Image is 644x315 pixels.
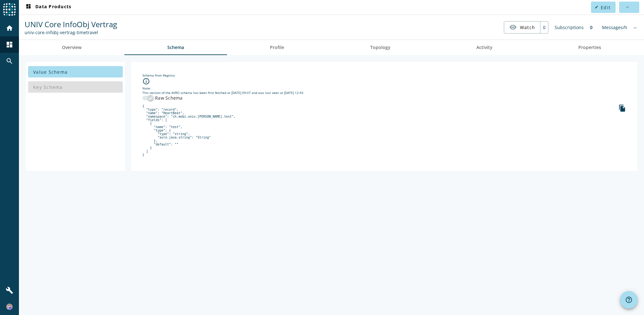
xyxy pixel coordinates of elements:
mat-icon: visibility [509,23,517,31]
div: Note: [142,86,626,90]
mat-icon: help_outline [625,296,633,304]
img: spoud-logo.svg [3,3,16,16]
span: Overview [62,45,81,50]
button: Value Schema [28,66,123,77]
img: 798d10c5a9f2a3eb89799e06e38493cd [6,304,13,310]
i: info_outline [142,77,150,85]
div: This version of the AVRO schema has been first fetched at [DATE] 09:07 and was last seen at [DATE... [142,90,626,95]
span: UNIV Core InfoObj Vertrag [25,19,117,29]
i: file_copy [618,104,626,112]
span: Watch [520,22,535,33]
div: Kafka Topic: univ-core-infobj-vertrag-timetravel [25,29,117,35]
div: Schema from Registry [142,73,626,77]
mat-icon: more_horiz [625,5,629,9]
button: Watch [504,22,540,33]
mat-icon: edit [595,5,598,9]
span: Profile [270,45,284,50]
span: Value Schema [33,69,68,75]
button: Edit [591,2,616,13]
mat-icon: build [6,287,13,294]
div: No information [630,21,640,34]
mat-icon: home [6,24,13,32]
mat-icon: dashboard [6,41,13,48]
div: Subscriptions [552,21,587,34]
mat-icon: search [6,57,13,65]
pre: { "type": "record", "name": "HeartBeat", "namespace": "ch.mobi.univ.[PERSON_NAME].test", "fields"... [142,104,626,157]
span: Schema [167,45,184,50]
span: Topology [370,45,391,50]
span: Data Products [25,3,71,11]
span: Edit [601,4,611,10]
button: Data Products [22,2,74,13]
div: 0 [540,22,548,33]
div: 0 [587,21,596,34]
label: Raw Schema [154,95,183,101]
span: Activity [476,45,492,50]
div: Messages/h [599,21,630,34]
span: Properties [578,45,601,50]
mat-icon: dashboard [25,3,32,11]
